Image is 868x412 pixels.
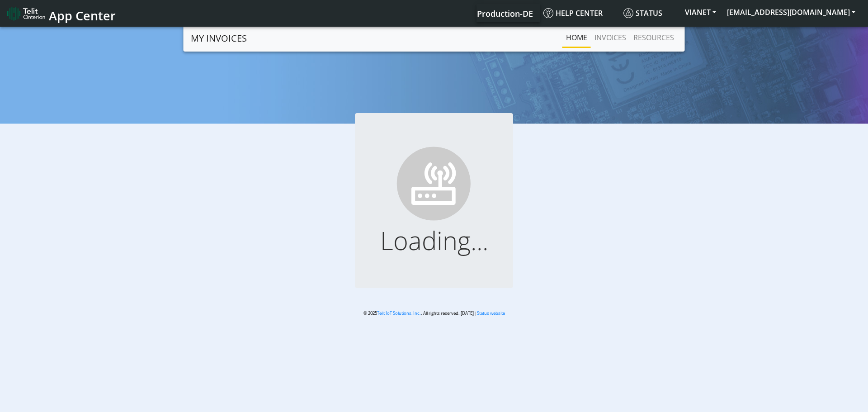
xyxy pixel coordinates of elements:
[224,310,644,317] p: © 2025 . All rights reserved. [DATE] |
[623,8,662,18] span: Status
[7,4,114,23] a: App Center
[369,225,499,256] h1: Loading...
[630,28,678,47] a: RESOURCES
[722,4,861,20] button: [EMAIL_ADDRESS][DOMAIN_NAME]
[476,4,533,22] a: Your current platform instance
[562,28,591,47] a: Home
[7,6,45,21] img: logo-telit-cinterion-gw-new.png
[591,28,630,47] a: INVOICES
[392,142,476,225] img: ...
[543,8,553,18] img: knowledge.svg
[377,310,421,316] a: Telit IoT Solutions, Inc.
[477,310,505,316] a: Status website
[540,4,620,22] a: Help center
[477,8,533,19] span: Production-DE
[543,8,603,18] span: Help center
[620,4,679,22] a: Status
[623,8,633,18] img: status.svg
[679,4,722,20] button: VIANET
[49,7,116,24] span: App Center
[191,29,247,47] a: MY INVOICES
